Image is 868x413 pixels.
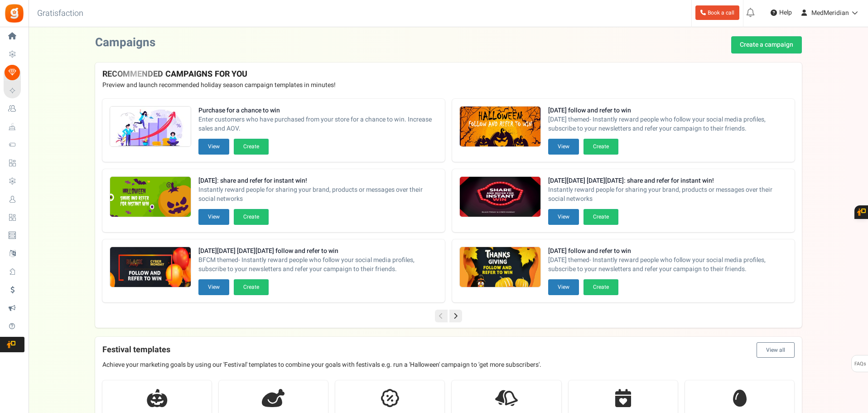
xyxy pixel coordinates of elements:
span: [DATE] themed- Instantly reward people who follow your social media profiles, subscribe to your n... [548,115,787,133]
button: Create [583,139,618,155]
strong: [DATE] follow and refer to win [548,106,787,115]
button: Create [234,209,269,225]
button: Create [234,139,269,155]
button: View [198,279,229,295]
h4: RECOMMENDED CAMPAIGNS FOR YOU [102,70,795,79]
span: Help [777,8,792,17]
button: Create [583,279,618,295]
strong: [DATE][DATE] [DATE][DATE] follow and refer to win [198,247,438,256]
button: View all [757,342,795,358]
button: Create [234,279,269,295]
button: View [198,209,229,225]
img: Recommended Campaigns [110,107,191,147]
span: [DATE] themed- Instantly reward people who follow your social media profiles, subscribe to your n... [548,256,787,274]
span: Enter customers who have purchased from your store for a chance to win. Increase sales and AOV. [198,115,438,133]
span: MedMeridian [811,8,849,18]
button: Create [583,209,618,225]
a: Create a campaign [731,36,802,53]
a: Book a call [695,5,739,20]
h4: Festival templates [102,342,795,358]
img: Recommended Campaigns [110,247,191,288]
strong: Purchase for a chance to win [198,106,438,115]
img: Recommended Campaigns [460,177,540,218]
p: Achieve your marketing goals by using our 'Festival' templates to combine your goals with festiva... [102,360,795,369]
img: Recommended Campaigns [460,107,540,147]
strong: [DATE] follow and refer to win [548,247,787,256]
span: Instantly reward people for sharing your brand, products or messages over their social networks [548,185,787,204]
img: Gratisfaction [4,3,24,24]
button: View [548,139,579,155]
strong: [DATE][DATE] [DATE][DATE]: share and refer for instant win! [548,176,787,185]
strong: [DATE]: share and refer for instant win! [198,176,438,185]
a: Help [767,5,796,20]
span: BFCM themed- Instantly reward people who follow your social media profiles, subscribe to your new... [198,256,438,274]
button: View [548,279,579,295]
button: View [548,209,579,225]
button: View [198,139,229,155]
span: Instantly reward people for sharing your brand, products or messages over their social networks [198,185,438,204]
h2: Campaigns [95,36,155,49]
span: FAQs [854,355,866,373]
img: Recommended Campaigns [110,177,191,218]
img: Recommended Campaigns [460,247,540,288]
h3: Gratisfaction [27,5,93,23]
p: Preview and launch recommended holiday season campaign templates in minutes! [102,81,795,90]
